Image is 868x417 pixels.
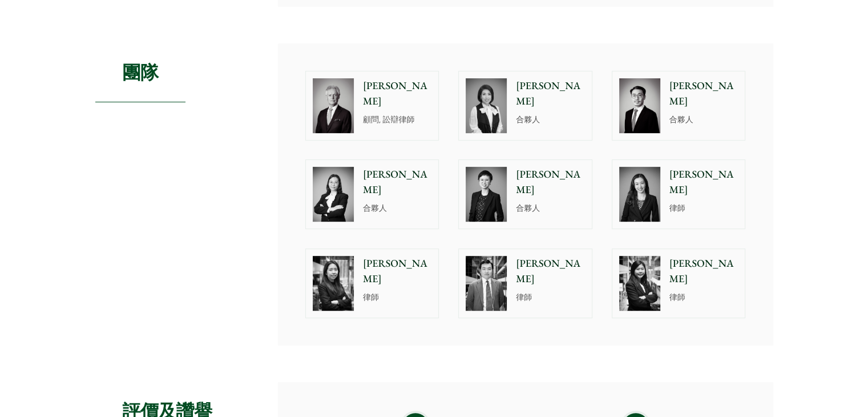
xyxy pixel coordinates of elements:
h2: 團隊 [95,43,186,102]
a: [PERSON_NAME] 律師 [458,248,592,318]
p: [PERSON_NAME] [516,167,585,198]
p: 合夥人 [516,114,585,126]
p: 合夥人 [363,202,432,214]
p: [PERSON_NAME] [516,78,585,109]
p: 律師 [363,291,432,303]
a: [PERSON_NAME] 律師 [612,159,746,229]
p: [PERSON_NAME] [363,256,432,287]
p: [PERSON_NAME] [363,167,432,198]
a: [PERSON_NAME] 律師 [305,248,439,318]
a: [PERSON_NAME] 合夥人 [612,71,746,141]
p: [PERSON_NAME] [363,78,432,109]
p: [PERSON_NAME] [669,167,738,198]
a: [PERSON_NAME] 合夥人 [305,159,439,229]
p: [PERSON_NAME] [516,256,585,287]
a: [PERSON_NAME] 律師 [612,248,746,318]
a: [PERSON_NAME] 合夥人 [458,71,592,141]
p: [PERSON_NAME] [669,256,738,287]
p: 律師 [669,202,738,214]
p: 律師 [516,291,585,303]
p: 顧問, 訟辯律師 [363,114,432,126]
p: 律師 [669,291,738,303]
a: [PERSON_NAME] 顧問, 訟辯律師 [305,71,439,141]
p: [PERSON_NAME] [669,78,738,109]
p: 合夥人 [669,114,738,126]
a: [PERSON_NAME] 合夥人 [458,159,592,229]
p: 合夥人 [516,202,585,214]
